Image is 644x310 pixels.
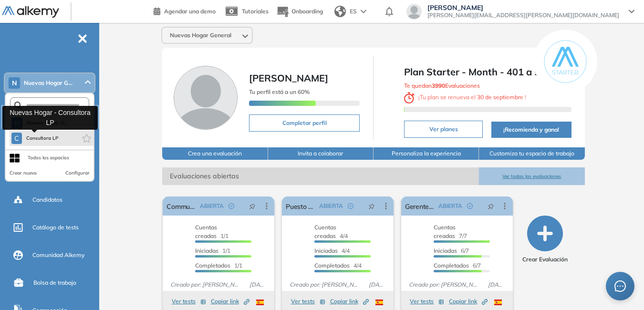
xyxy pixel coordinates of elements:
[2,6,59,18] img: Logo
[249,114,360,132] button: Completar perfil
[26,134,59,142] span: Consultora LP
[24,79,73,87] span: Nuevas Hogar G...
[319,202,343,210] span: ABIERTA
[314,247,350,254] span: 4/4
[162,147,268,160] button: Crea una evaluación
[405,280,484,289] span: Creado por: [PERSON_NAME]
[494,300,502,305] img: ESP
[211,297,249,306] span: Copiar link
[404,65,571,79] span: Plan Starter - Month - 401 a 500
[374,147,479,160] button: Personaliza la experiencia
[434,224,467,239] span: 7/7
[480,198,501,214] button: pushpin
[614,280,626,292] span: message
[361,198,382,214] button: pushpin
[467,203,473,209] span: check-circle
[314,262,350,269] span: Completados
[432,82,445,89] b: 3990
[368,202,375,210] span: pushpin
[14,134,19,142] span: C
[256,300,264,305] img: ESP
[195,262,230,269] span: Completados
[314,247,338,254] span: Iniciadas
[484,280,509,289] span: [DATE]
[276,1,323,22] button: Onboarding
[330,297,369,306] span: Copiar link
[249,202,256,210] span: pushpin
[211,296,249,307] button: Copiar link
[12,79,17,87] span: N
[195,262,242,269] span: 1/1
[488,202,494,210] span: pushpin
[314,224,336,239] span: Cuentas creadas
[375,300,383,305] img: ESP
[405,196,435,216] a: Gerente de sucursal
[195,224,229,239] span: 1/1
[348,203,353,209] span: check-circle
[314,262,362,269] span: 4/4
[242,8,269,15] span: Tutoriales
[434,247,469,254] span: 6/7
[249,72,328,84] span: [PERSON_NAME]
[404,92,415,103] img: clock-svg
[195,247,230,254] span: 1/1
[427,11,619,19] span: [PERSON_NAME][EMAIL_ADDRESS][PERSON_NAME][DOMAIN_NAME]
[522,255,568,264] span: Crear Evaluación
[479,167,584,185] button: Ver todas las evaluaciones
[434,247,457,254] span: Iniciadas
[491,122,571,138] button: ¡Recomienda y gana!
[476,93,525,101] b: 30 de septiembre
[479,147,584,160] button: Customiza tu espacio de trabajo
[162,167,479,185] span: Evaluaciones abiertas
[404,93,526,101] span: ¡ Tu plan se renueva el !
[246,280,270,289] span: [DATE]
[291,8,323,15] span: Onboarding
[427,4,619,11] span: [PERSON_NAME]
[229,203,234,209] span: check-circle
[28,154,69,162] div: Todos los espacios
[166,280,246,289] span: Creado por: [PERSON_NAME]
[404,121,482,138] button: Ver planes
[268,147,374,160] button: Invita a colaborar
[522,216,568,264] button: Crear Evaluación
[166,196,196,216] a: Community manager
[32,223,79,232] span: Catálogo de tests
[350,7,357,16] span: ES
[32,251,84,259] span: Comunidad Alkemy
[249,88,310,95] span: Tu perfil está a un 60%
[449,296,488,307] button: Copiar link
[361,10,366,13] img: arrow
[438,202,462,210] span: ABIERTA
[65,169,90,177] button: Configurar
[334,6,346,17] img: world
[291,296,325,307] button: Ver tests
[174,66,238,130] img: Foto de perfil
[330,296,369,307] button: Copiar link
[286,280,365,289] span: Creado por: [PERSON_NAME]
[195,224,217,239] span: Cuentas creadas
[314,224,348,239] span: 4/4
[170,31,231,39] span: Nuevas Hogar General
[195,247,218,254] span: Iniciadas
[154,5,216,16] a: Agendar una demo
[434,262,469,269] span: Completados
[164,8,216,15] span: Agendar una demo
[200,202,224,210] span: ABIERTA
[172,296,206,307] button: Ver tests
[410,296,444,307] button: Ver tests
[286,196,315,216] a: Puesto polifuncional caja/ Ventas
[10,169,37,177] button: Crear nuevo
[365,280,390,289] span: [DATE]
[449,297,488,306] span: Copiar link
[2,106,98,130] div: Nuevas Hogar - Consultora LP
[242,198,263,214] button: pushpin
[434,262,481,269] span: 6/7
[434,224,456,239] span: Cuentas creadas
[32,196,62,204] span: Candidatos
[404,82,480,89] span: Te quedan Evaluaciones
[33,279,76,287] span: Bolsa de trabajo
